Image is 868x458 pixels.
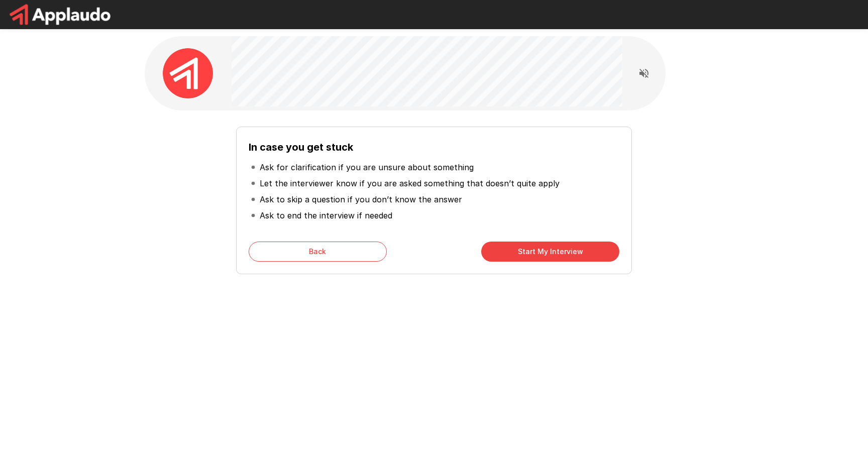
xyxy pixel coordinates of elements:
[260,209,392,221] p: Ask to end the interview if needed
[260,193,462,205] p: Ask to skip a question if you don’t know the answer
[634,63,654,83] button: Read questions aloud
[249,242,387,262] button: Back
[260,177,560,189] p: Let the interviewer know if you are asked something that doesn’t quite apply
[260,161,474,173] p: Ask for clarification if you are unsure about something
[163,48,213,98] img: applaudo_avatar.png
[249,141,353,153] b: In case you get stuck
[481,242,619,262] button: Start My Interview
